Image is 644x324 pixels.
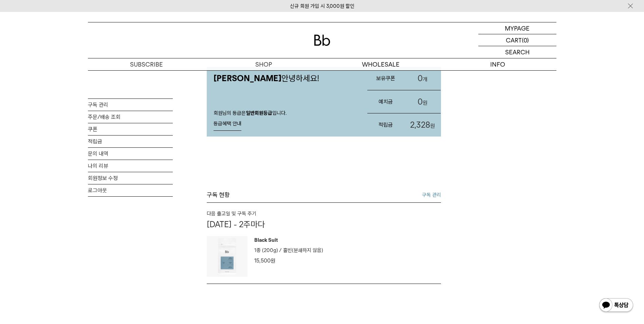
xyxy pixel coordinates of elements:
a: 0개 [404,67,441,90]
a: 쿠폰 [88,123,173,135]
span: 1종 (200g) / [254,247,282,253]
p: INFO [439,58,556,70]
h3: 적립금 [367,116,404,134]
h3: 보유쿠폰 [367,69,404,87]
span: 원 [271,257,275,264]
strong: 일반회원등급 [246,110,272,116]
span: 0 [418,73,423,83]
p: 안녕하세요! [207,67,361,90]
h3: 구독 현황 [207,191,230,199]
img: 로고 [314,35,330,46]
h6: 다음 출고일 및 구독 주기 [207,210,441,218]
span: 0 [418,97,423,107]
a: 등급혜택 안내 [214,117,241,131]
p: MYPAGE [505,22,530,34]
a: MYPAGE [478,22,556,34]
p: CART [506,34,522,46]
p: WHOLESALE [322,58,439,70]
img: 카카오톡 채널 1:1 채팅 버튼 [599,298,634,314]
a: 문의 내역 [88,148,173,160]
a: 2,328원 [404,113,441,137]
a: 주문/배송 조회 [88,111,173,123]
a: 상품이미지 Black Suit 1종 (200g) / 홀빈(분쇄하지 않음) 15,500원 [207,236,441,277]
div: 회원님의 등급은 입니다. [207,103,361,137]
img: 상품이미지 [207,236,247,277]
a: CART (0) [478,34,556,46]
a: 구독 관리 [88,99,173,111]
a: 나의 리뷰 [88,160,173,172]
p: [DATE] - 2주마다 [207,219,441,229]
a: 구독 관리 [422,191,441,199]
a: 0원 [404,90,441,113]
strong: [PERSON_NAME] [214,73,281,83]
a: 신규 회원 가입 시 3,000원 할인 [290,3,354,9]
a: SHOP [205,58,322,70]
p: SEARCH [505,46,530,58]
span: 2,328 [410,120,430,130]
a: 회원정보 수정 [88,172,173,184]
a: SUBSCRIBE [88,58,205,70]
p: Black Suit [254,236,323,246]
a: 적립금 [88,136,173,147]
p: 홀빈(분쇄하지 않음) [283,246,323,254]
a: 로그아웃 [88,184,173,196]
h3: 예치금 [367,93,404,111]
p: (0) [522,34,529,46]
a: 다음 출고일 및 구독 주기 [DATE] - 2주마다 [207,210,441,229]
div: 15,500 [254,256,323,265]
